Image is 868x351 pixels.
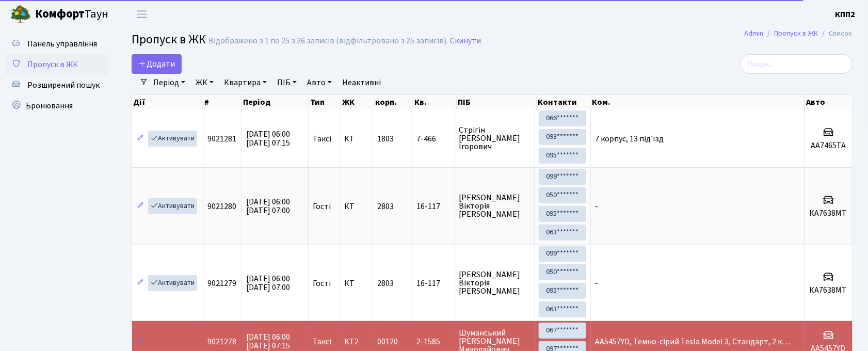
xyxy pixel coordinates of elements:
span: [DATE] 06:00 [DATE] 07:15 [246,129,291,149]
a: Період [149,74,189,91]
button: Переключити навігацію [129,6,155,23]
a: ЖК [191,74,218,91]
span: Гості [313,202,331,211]
a: Додати [132,54,182,74]
img: logo.png [10,4,31,25]
span: 9021280 [207,201,236,212]
span: Розширений пошук [27,79,100,91]
th: Період [242,95,310,109]
th: Дії [132,95,203,109]
span: [PERSON_NAME] Вікторія [PERSON_NAME] [459,270,530,295]
a: Активувати [148,131,197,147]
th: # [203,95,242,109]
span: 00120 [377,336,398,347]
span: [PERSON_NAME] Вікторія [PERSON_NAME] [459,194,530,218]
span: 16-117 [416,202,451,211]
span: КТ [344,279,368,288]
span: Таксі [313,135,331,143]
b: Комфорт [35,6,85,22]
a: Неактивні [338,74,385,91]
span: [DATE] 06:00 [DATE] 07:00 [246,196,291,216]
span: 2-1585 [416,338,451,346]
b: КПП2 [835,9,856,20]
a: Квартира [220,74,271,91]
a: Пропуск в ЖК [775,28,818,39]
nav: breadcrumb [729,23,868,44]
th: ПІБ [457,95,537,109]
span: КТ [344,135,368,143]
span: - [595,278,598,289]
input: Пошук... [741,54,853,74]
th: Ком. [591,95,806,109]
th: корп. [374,95,413,109]
a: Активувати [148,198,197,214]
span: 2803 [377,278,394,289]
h5: КА7638МТ [809,285,848,295]
span: Додати [138,58,175,70]
span: 1803 [377,133,394,145]
a: Admin [745,28,764,39]
div: Відображено з 1 по 25 з 26 записів (відфільтровано з 25 записів). [208,36,448,46]
th: Контакти [537,95,591,109]
a: Розширений пошук [5,75,108,95]
li: Список [818,28,853,39]
span: 7 корпус, 13 під'їзд [595,133,664,145]
span: Пропуск в ЖК [132,30,206,49]
span: [DATE] 06:00 [DATE] 07:00 [246,273,291,293]
span: КТ [344,202,368,211]
span: 2803 [377,201,394,212]
h5: АА7465ТА [809,141,848,151]
a: Авто [303,74,336,91]
span: Бронювання [26,100,73,111]
span: 9021281 [207,133,236,145]
th: Кв. [413,95,457,109]
span: 9021279 [207,278,236,289]
span: Панель управління [27,38,97,50]
a: Активувати [148,275,197,291]
span: AA5457YD, Темно-сірий Tesla Model 3, Стандарт, 2 к… [595,336,790,347]
a: КПП2 [835,8,856,21]
span: Таун [35,6,108,23]
span: Таксі [313,338,331,346]
span: Пропуск в ЖК [27,59,78,70]
a: Панель управління [5,34,108,54]
span: - [595,201,598,212]
a: Бронювання [5,95,108,116]
span: КТ2 [344,338,368,346]
span: Стрігін [PERSON_NAME] Ігорович [459,126,530,151]
a: Скинути [450,36,481,46]
span: 16-117 [416,279,451,288]
span: 9021278 [207,336,236,347]
span: 7-466 [416,135,451,143]
a: ПІБ [273,74,301,91]
th: Авто [805,95,853,109]
a: Пропуск в ЖК [5,54,108,75]
th: ЖК [341,95,374,109]
h5: КА7638МТ [809,209,848,218]
span: Гості [313,279,331,288]
th: Тип [309,95,341,109]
